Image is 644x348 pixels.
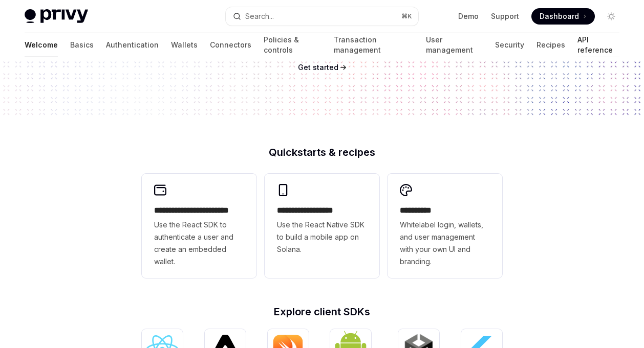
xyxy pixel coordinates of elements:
h2: Quickstarts & recipes [142,147,502,157]
h2: Explore client SDKs [142,307,502,317]
a: Support [491,11,519,21]
span: ⌘ K [401,12,412,20]
a: API reference [577,33,619,57]
a: Basics [70,33,94,57]
a: Connectors [210,33,251,57]
a: **** *****Whitelabel login, wallets, and user management with your own UI and branding. [388,174,502,278]
a: Welcome [25,33,58,57]
a: Authentication [106,33,159,57]
span: Get started [298,63,338,72]
a: Dashboard [531,8,595,25]
a: User management [426,33,483,57]
span: Use the React SDK to authenticate a user and create an embedded wallet. [154,219,244,268]
img: light logo [25,9,88,24]
a: **** **** **** ***Use the React Native SDK to build a mobile app on Solana. [265,174,379,278]
button: Toggle dark mode [603,8,619,25]
a: Recipes [536,33,565,57]
a: Transaction management [334,33,414,57]
a: Demo [458,11,479,21]
a: Wallets [171,33,198,57]
span: Dashboard [540,11,579,21]
a: Security [495,33,524,57]
div: Search... [245,10,274,22]
a: Get started [298,62,338,73]
span: Use the React Native SDK to build a mobile app on Solana. [277,219,367,256]
a: Policies & controls [264,33,321,57]
span: Whitelabel login, wallets, and user management with your own UI and branding. [400,219,490,268]
button: Search...⌘K [226,7,419,26]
